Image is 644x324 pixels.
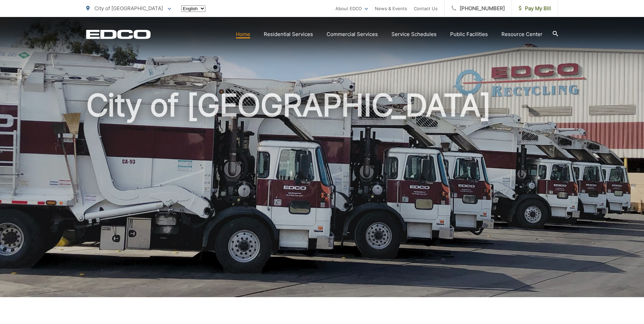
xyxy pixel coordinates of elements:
a: Public Facilities [450,30,488,38]
a: Residential Services [264,30,313,38]
a: EDCD logo. Return to the homepage. [86,30,151,39]
span: City of [GEOGRAPHIC_DATA] [94,5,163,12]
a: Home [236,30,250,38]
a: Contact Us [414,4,438,13]
a: News & Events [375,4,407,13]
a: Commercial Services [327,30,378,38]
h1: City of [GEOGRAPHIC_DATA] [86,88,558,303]
select: Select a language [181,5,205,12]
a: Resource Center [501,30,542,38]
a: About EDCO [335,4,368,13]
span: Pay My Bill [519,4,551,13]
a: Service Schedules [391,30,437,38]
